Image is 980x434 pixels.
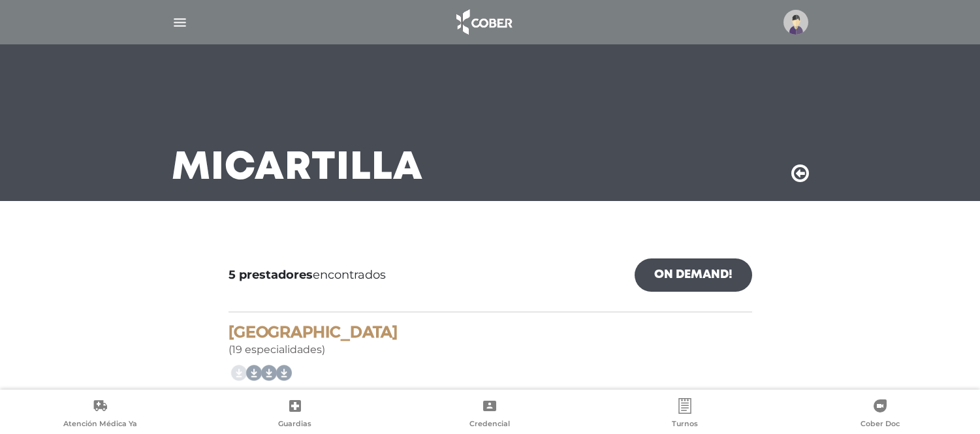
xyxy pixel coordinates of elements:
span: Cober Doc [861,419,900,431]
span: Atención Médica Ya [63,419,137,431]
a: Atención Médica Ya [3,398,198,431]
img: logo_cober_home-white.png [449,7,518,38]
span: Turnos [672,419,698,431]
img: profile-placeholder.svg [783,10,808,35]
a: Turnos [588,398,783,431]
div: (19 especialidades) [229,323,752,358]
a: Credencial [392,398,588,431]
span: encontrados [229,266,386,284]
b: 5 prestadores [229,268,313,282]
a: Cober Doc [782,398,977,431]
img: Cober_menu-lines-white.svg [172,14,188,31]
a: Guardias [198,398,393,431]
h3: Mi Cartilla [172,151,423,185]
span: Credencial [469,419,510,431]
a: On Demand! [635,258,752,292]
h4: [GEOGRAPHIC_DATA] [229,323,752,342]
span: Guardias [278,419,311,431]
